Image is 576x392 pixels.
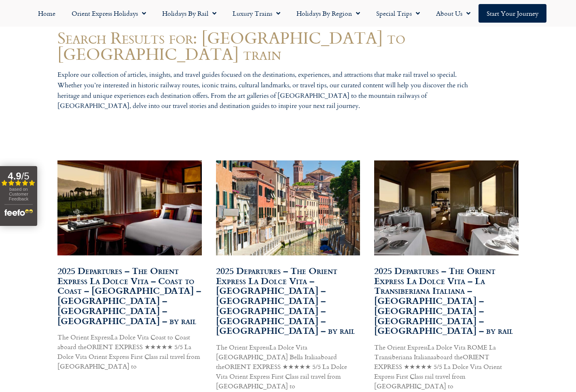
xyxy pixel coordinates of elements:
a: About Us [428,4,479,23]
a: Start your Journey [479,4,546,23]
a: Orient Express Holidays [64,4,154,23]
a: 2025 Departures – The Orient Express La Dolce Vita – [GEOGRAPHIC_DATA] – [GEOGRAPHIC_DATA] – [GEO... [216,264,355,337]
h1: Search Results for: [GEOGRAPHIC_DATA] to [GEOGRAPHIC_DATA] train [57,30,519,62]
p: The Orient ExpressLa Dolce Vita Coast to Coast aboard theORIENT EXPRESS ★★★★★ 5/5 La Dolce Vita O... [57,332,202,371]
p: The Orient ExpressLa Dolce Vita ROME La Transiberiana Italianaaboard theORIENT EXPRESS ★★★★★ 5/5 ... [374,342,519,391]
nav: Menu [4,4,572,23]
a: Holidays by Rail [154,4,224,23]
p: Explore our collection of articles, insights, and travel guides focused on the destinations, expe... [57,70,478,111]
a: 2025 Departures – The Orient Express La Dolce Vita – Coast to Coast – [GEOGRAPHIC_DATA] – [GEOGRA... [57,264,201,327]
a: Special Trips [368,4,428,23]
a: Channel street, Venice Orient Express [216,160,360,255]
img: Channel street, Venice Orient Express [215,148,360,267]
a: Holidays by Region [288,4,368,23]
a: Home [30,4,64,23]
a: Luxury Trains [224,4,288,23]
a: 2025 Departures – The Orient Express La Dolce Vita – La Transiberiana Italiana – [GEOGRAPHIC_DATA... [374,264,513,337]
